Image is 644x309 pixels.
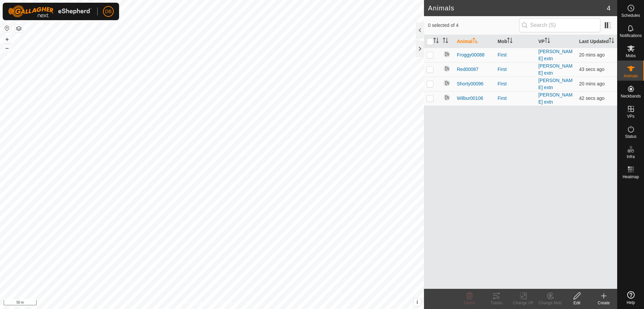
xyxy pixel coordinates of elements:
span: Red00087 [457,66,479,73]
input: Search (S) [519,18,600,32]
span: Schedules [621,13,640,17]
span: 4 [607,3,610,13]
th: Last Updated [577,35,618,48]
img: Gallagher Logo [8,5,92,17]
span: DB [105,8,111,15]
span: Animals [624,74,638,78]
span: 12 Oct 2025, 2:24 pm [579,95,605,101]
img: returning off [443,93,451,102]
span: Status [625,134,636,139]
div: First [498,66,533,73]
button: + [3,35,11,43]
span: VPs [627,114,634,118]
p-sorticon: Activate to sort [609,39,614,44]
th: Animal [454,35,495,48]
p-sorticon: Activate to sort [473,39,478,44]
span: Help [627,301,635,305]
span: Shorty00096 [457,80,483,87]
span: Wilbur00106 [457,95,483,102]
button: Reset Map [3,24,11,32]
th: Mob [495,35,536,48]
div: Change Mob [537,300,563,306]
span: Mobs [626,54,636,58]
a: [PERSON_NAME] extn [538,63,573,76]
button: i [414,299,421,306]
div: First [498,95,533,102]
span: Notifications [620,34,642,38]
button: Map Layers [15,25,23,33]
span: 12 Oct 2025, 2:24 pm [579,67,605,72]
div: Create [590,300,617,306]
div: First [498,51,533,59]
p-sorticon: Activate to sort [507,39,513,44]
span: 12 Oct 2025, 2:04 pm [579,81,605,86]
img: returning off [443,79,451,87]
p-sorticon: Activate to sort [443,39,448,44]
span: Heatmap [623,175,639,179]
a: [PERSON_NAME] extn [538,49,573,61]
p-sorticon: Activate to sort [433,39,439,44]
a: [PERSON_NAME] extn [538,78,573,90]
img: returning off [443,65,451,73]
span: Delete [464,301,476,305]
span: 0 selected of 4 [428,22,519,29]
img: returning off [443,50,451,58]
span: Froggy00088 [457,51,485,59]
div: First [498,80,533,87]
a: Help [618,288,644,307]
h2: Animals [428,4,607,12]
span: 12 Oct 2025, 2:04 pm [579,52,605,57]
span: i [417,299,418,305]
p-sorticon: Activate to sort [545,39,550,44]
th: VP [536,35,577,48]
a: Privacy Policy [185,300,211,306]
div: Change VP [510,300,537,306]
button: – [3,44,11,52]
span: Neckbands [621,94,641,98]
div: Tracks [483,300,510,306]
a: Contact Us [219,300,238,306]
div: Edit [563,300,590,306]
span: Infra [627,155,635,159]
a: [PERSON_NAME] extn [538,92,573,105]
